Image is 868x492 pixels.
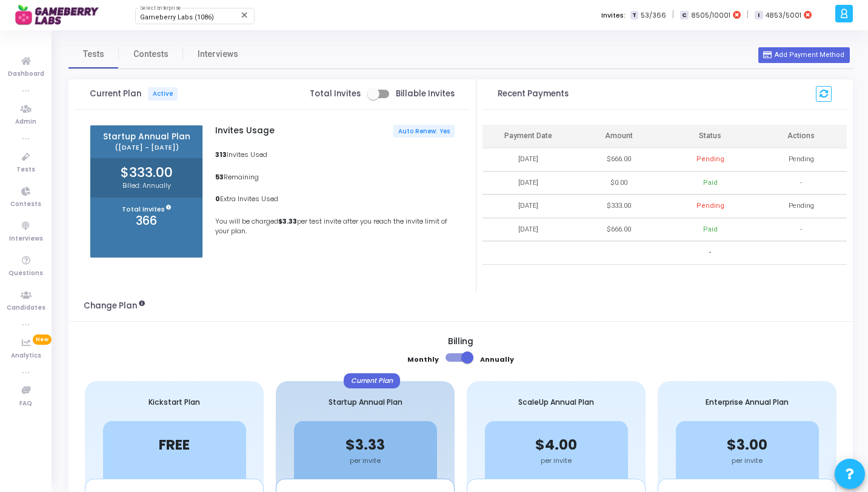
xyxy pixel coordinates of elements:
[485,456,628,466] div: per invite
[789,155,814,165] span: Pending
[607,201,631,211] div: $333.00
[601,10,626,21] label: Invites:
[7,303,45,313] span: Candidates
[703,225,718,235] div: Paid
[9,234,43,244] span: Interviews
[467,381,646,421] div: ScaleUp Annual Plan
[15,117,36,127] span: Admin
[672,8,674,21] span: |
[33,334,52,345] span: New
[90,87,178,101] span: Current Plan
[800,178,802,188] span: -
[800,225,802,235] span: -
[97,132,196,142] span: Startup Annual Plan
[407,354,439,364] b: Monthly
[310,89,361,99] span: Total Invites
[630,11,638,20] span: T
[518,155,538,165] div: [DATE]
[276,381,455,421] div: Startup Annual Plan
[344,373,400,388] div: Current Plan
[240,10,250,20] mat-icon: Clear
[15,3,106,27] img: logo
[198,48,238,61] span: Interviews
[398,127,450,135] span: Auto Renew: Yes
[482,125,573,148] th: Payment Date
[346,435,385,454] span: $3.33
[83,48,104,61] span: Tests
[8,268,43,279] span: Questions
[294,456,437,466] div: per invite
[696,201,724,211] div: Pending
[709,248,711,258] span: -
[90,214,202,228] h3: 366
[691,10,730,21] span: 8505/10001
[607,155,631,165] div: $666.00
[480,354,514,364] b: Annually
[789,201,814,211] span: Pending
[573,125,664,148] th: Amount
[10,199,41,210] span: Contests
[140,13,214,21] span: Gameberry Labs (1086)
[19,399,32,409] span: FAQ
[664,125,755,148] th: Status
[16,165,35,175] span: Tests
[215,126,275,136] h5: Invites Usage
[676,456,819,466] div: per invite
[518,225,538,235] div: [DATE]
[215,150,227,159] b: 313
[148,87,178,101] span: Active
[278,216,297,226] b: $3.33
[696,155,724,165] div: Pending
[766,10,801,21] span: 4853/5001
[535,435,577,454] span: $4.00
[658,381,836,421] div: Enterprise Annual Plan
[215,194,220,204] b: 0
[396,89,455,99] span: Billable Invites
[215,216,455,236] p: You will be charged per test invite after you reach the invite limit of your plan.
[518,201,538,211] div: [DATE]
[84,301,145,311] h3: Change Plan
[607,225,631,235] div: $666.00
[756,125,847,148] th: Actions
[498,89,569,99] h3: Recent Payments
[641,10,666,21] span: 53/366
[680,11,688,20] span: C
[215,150,455,160] p: Invites Used
[90,204,202,214] p: Total Invites
[215,194,455,204] p: Extra Invites Used
[758,47,849,63] button: Add Payment Method
[84,337,838,347] h5: Billing
[727,435,767,454] span: $3.00
[215,172,455,182] p: Remaining
[610,178,627,188] div: $0.00
[97,144,196,151] span: ([DATE] - [DATE])
[215,172,224,182] b: 53
[90,181,202,191] p: Billed: Annually
[747,8,749,21] span: |
[755,11,763,20] span: I
[85,381,264,421] div: Kickstart Plan
[703,178,718,188] div: Paid
[8,69,44,79] span: Dashboard
[11,351,41,361] span: Analytics
[518,178,538,188] div: [DATE]
[159,435,190,454] span: FREE
[90,165,202,181] h2: $333.00
[133,48,169,61] span: Contests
